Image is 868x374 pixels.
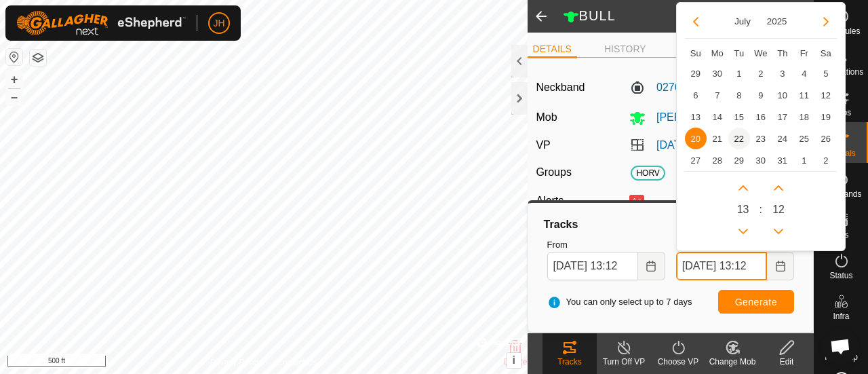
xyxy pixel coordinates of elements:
td: 31 [772,149,793,171]
img: Gallagher Logo [16,11,186,35]
span: [PERSON_NAME] [646,111,746,123]
button: Choose Month [729,14,756,29]
li: HISTORY [599,42,652,56]
span: 6 [685,84,707,106]
button: Choose Year [762,14,793,29]
span: i [512,354,515,366]
td: 20 [685,128,707,149]
td: 26 [815,128,837,149]
button: Map Layers [30,50,46,66]
span: HORV [631,166,665,181]
label: Alerts [536,195,564,206]
button: – [6,89,22,105]
td: 8 [728,84,750,106]
label: From [547,238,665,252]
td: 17 [772,106,793,128]
span: 13 [685,106,707,128]
td: 30 [750,149,772,171]
div: Choose Date [676,2,846,252]
span: 5 [815,62,837,84]
span: We [754,48,767,58]
td: 22 [728,128,750,149]
td: 9 [750,84,772,106]
span: 12 [815,84,837,106]
div: Edit [759,356,814,368]
p-button: Previous Minute [768,221,789,242]
label: VP [536,139,550,151]
td: 27 [685,149,707,171]
span: You can only select up to 7 days [547,295,692,309]
label: Mob [536,111,557,123]
span: 7 [707,84,728,106]
span: 1 [793,149,815,171]
div: Change Mob [705,356,759,368]
button: i [507,353,521,368]
div: Tracks [542,356,597,368]
button: Choose Date [638,252,665,280]
td: 1 [728,62,750,84]
span: : [759,202,762,218]
span: Heatmap [825,353,858,361]
span: Tu [734,48,744,58]
div: Tracks [542,217,800,233]
td: 15 [728,106,750,128]
td: 3 [772,62,793,84]
td: 14 [707,106,728,128]
span: Su [690,48,701,58]
td: 10 [772,84,793,106]
td: 18 [793,106,815,128]
button: Previous Month [685,11,707,33]
div: Open chat [822,328,859,364]
a: Contact Us [277,356,317,369]
span: Status [829,272,852,280]
td: 28 [707,149,728,171]
label: Groups [536,166,571,178]
td: 23 [750,128,772,149]
span: 2 [750,62,772,84]
button: Next Month [815,11,837,33]
span: JH [213,16,224,31]
label: 0276016810 [629,79,717,96]
li: DETAILS [528,42,577,58]
span: 24 [772,128,793,149]
td: 21 [707,128,728,149]
p-button: Next Minute [768,177,789,199]
button: Reset Map [6,49,22,65]
td: 30 [707,62,728,84]
p-button: Previous Hour [732,221,754,242]
a: [DATE] 131515 [656,139,730,151]
span: Th [777,48,787,58]
td: 11 [793,84,815,106]
p-button: Next Hour [732,177,754,199]
td: 29 [685,62,707,84]
span: Generate [735,297,777,307]
span: Mo [711,48,724,58]
div: Choose VP [651,356,705,368]
button: Generate [718,290,794,314]
td: 2 [815,149,837,171]
div: Turn Off VP [597,356,651,368]
span: 16 [750,106,772,128]
button: + [6,71,22,88]
span: 25 [793,128,815,149]
span: Sa [821,48,831,58]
